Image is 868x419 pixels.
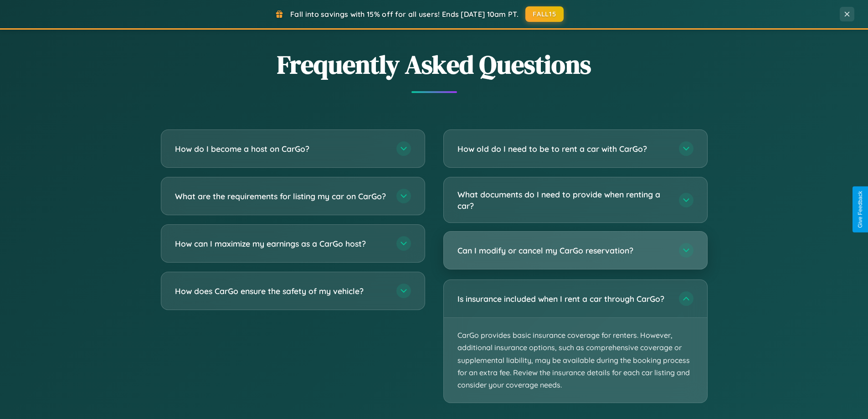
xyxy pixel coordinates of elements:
[444,318,707,403] p: CarGo provides basic insurance coverage for renters. However, additional insurance options, such ...
[457,245,670,256] h3: Can I modify or cancel my CarGo reservation?
[175,143,387,155] h3: How do I become a host on CarGo?
[525,6,564,22] button: FALL15
[175,191,387,202] h3: What are the requirements for listing my car on CarGo?
[857,191,863,228] div: Give Feedback
[175,285,387,297] h3: How does CarGo ensure the safety of my vehicle?
[457,293,670,305] h3: Is insurance included when I rent a car through CarGo?
[457,143,670,155] h3: How old do I need to be to rent a car with CarGo?
[175,238,387,249] h3: How can I maximize my earnings as a CarGo host?
[457,189,670,211] h3: What documents do I need to provide when renting a car?
[161,47,708,82] h2: Frequently Asked Questions
[290,10,519,19] span: Fall into savings with 15% off for all users! Ends [DATE] 10am PT.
